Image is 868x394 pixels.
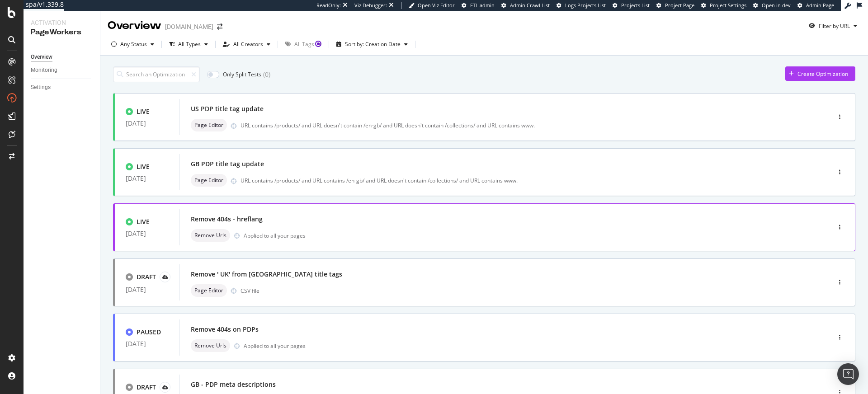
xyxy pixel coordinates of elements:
[241,287,259,295] div: CSV file
[108,18,161,33] div: Overview
[191,174,227,187] div: neutral label
[282,37,325,52] button: All Tags
[191,325,259,334] div: Remove 404s on PDPs
[837,363,859,385] div: Open Intercom Messenger
[191,284,227,297] div: neutral label
[316,2,341,9] div: ReadOnly:
[165,22,213,31] div: [DOMAIN_NAME]
[470,2,495,9] span: FTL admin
[126,230,169,237] div: [DATE]
[137,383,156,392] div: DRAFT
[194,343,226,348] span: Remove Urls
[191,215,263,224] div: Remove 404s - hreflang
[294,42,314,47] div: All Tags
[797,2,834,9] a: Admin Page
[126,120,169,127] div: [DATE]
[753,2,791,9] a: Open in dev
[137,328,161,337] div: PAUSED
[805,19,861,33] button: Filter by URL
[108,37,158,52] button: Any Status
[223,70,261,78] div: Only Split Tests
[510,2,550,9] span: Admin Crawl List
[219,37,274,52] button: All Creators
[314,40,322,48] div: Tooltip anchor
[241,122,792,129] div: URL contains /products/ and URL doesn't contain /en-gb/ and URL doesn't contain /collections/ and...
[191,270,342,279] div: Remove ' UK' from [GEOGRAPHIC_DATA] title tags
[701,2,746,9] a: Project Settings
[31,52,52,62] div: Overview
[191,159,264,169] div: GB PDP title tag update
[345,42,401,47] div: Sort by: Creation Date
[126,175,169,182] div: [DATE]
[194,122,223,128] span: Page Editor
[137,107,150,116] div: LIVE
[165,37,212,52] button: All Types
[418,2,455,9] span: Open Viz Editor
[126,286,169,293] div: [DATE]
[354,2,387,9] div: Viz Debugger:
[656,2,694,9] a: Project Page
[191,119,227,131] div: neutral label
[137,217,150,226] div: LIVE
[137,272,156,281] div: DRAFT
[137,162,150,171] div: LIVE
[217,23,222,30] div: arrow-right-arrow-left
[191,229,230,242] div: neutral label
[565,2,606,9] span: Logs Projects List
[191,339,230,352] div: neutral label
[806,2,834,9] span: Admin Page
[31,83,51,92] div: Settings
[241,177,792,184] div: URL contains /products/ and URL contains /en-gb/ and URL doesn't contain /collections/ and URL co...
[409,2,455,9] a: Open Viz Editor
[244,342,306,350] div: Applied to all your pages
[194,178,223,183] span: Page Editor
[613,2,650,9] a: Projects List
[191,104,264,113] div: US PDP title tag update
[31,52,94,62] a: Overview
[785,66,855,81] button: Create Optimization
[244,232,306,239] div: Applied to all your pages
[191,380,276,389] div: GB - PDP meta descriptions
[665,2,694,9] span: Project Page
[194,233,226,238] span: Remove Urls
[462,2,495,9] a: FTL admin
[797,70,848,78] div: Create Optimization
[762,2,791,9] span: Open in dev
[819,22,850,30] div: Filter by URL
[263,70,270,79] div: ( 0 )
[621,2,650,9] span: Projects List
[120,42,147,47] div: Any Status
[557,2,606,9] a: Logs Projects List
[194,288,223,293] span: Page Editor
[31,66,94,75] a: Monitoring
[501,2,550,9] a: Admin Crawl List
[233,42,263,47] div: All Creators
[31,18,93,27] div: Activation
[113,66,200,82] input: Search an Optimization
[31,66,57,75] div: Monitoring
[126,340,169,347] div: [DATE]
[31,27,93,38] div: PageWorkers
[31,83,94,92] a: Settings
[178,42,201,47] div: All Types
[710,2,746,9] span: Project Settings
[333,37,411,52] button: Sort by: Creation Date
